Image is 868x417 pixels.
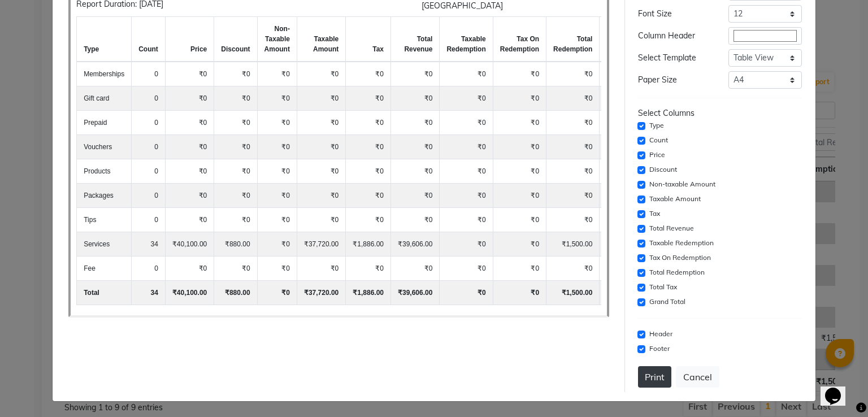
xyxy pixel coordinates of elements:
[257,208,297,232] td: ₹0
[77,159,132,184] td: Products
[214,86,257,111] td: ₹0
[77,232,132,257] td: Services
[649,164,677,175] label: Discount
[132,17,166,62] th: count
[391,111,440,135] td: ₹0
[165,208,214,232] td: ₹0
[132,184,166,208] td: 0
[391,184,440,208] td: ₹0
[297,281,345,305] td: ₹37,720.00
[440,111,493,135] td: ₹0
[546,257,600,281] td: ₹0
[214,257,257,281] td: ₹0
[297,62,345,86] td: ₹0
[649,329,672,339] label: Header
[493,17,546,62] th: tax on redemption
[638,107,802,119] div: Select Columns
[165,232,214,257] td: ₹40,100.00
[77,208,132,232] td: Tips
[214,232,257,257] td: ₹880.00
[346,232,391,257] td: ₹1,886.00
[600,86,645,111] td: ₹0
[600,111,645,135] td: ₹0
[257,257,297,281] td: ₹0
[630,30,720,42] div: Column Header
[297,17,345,62] th: taxable amount
[165,135,214,159] td: ₹0
[165,17,214,62] th: price
[297,111,345,135] td: ₹0
[546,17,600,62] th: total redemption
[132,111,166,135] td: 0
[257,159,297,184] td: ₹0
[676,366,719,388] button: Cancel
[649,267,705,277] label: Total Redemption
[346,184,391,208] td: ₹0
[257,184,297,208] td: ₹0
[630,52,720,64] div: Select Template
[440,135,493,159] td: ₹0
[649,282,677,292] label: Total Tax
[600,232,645,257] td: ₹1,886.00
[649,344,670,354] label: Footer
[649,135,668,145] label: Count
[77,281,132,305] td: Total
[257,135,297,159] td: ₹0
[257,62,297,86] td: ₹0
[214,17,257,62] th: discount
[132,62,166,86] td: 0
[821,372,857,406] iframe: chat widget
[440,281,493,305] td: ₹0
[297,232,345,257] td: ₹37,720.00
[77,86,132,111] td: Gift card
[649,179,715,189] label: Non-taxable Amount
[257,111,297,135] td: ₹0
[346,159,391,184] td: ₹0
[257,281,297,305] td: ₹0
[546,111,600,135] td: ₹0
[649,238,714,248] label: Taxable Redemption
[346,17,391,62] th: tax
[440,62,493,86] td: ₹0
[600,159,645,184] td: ₹0
[493,257,546,281] td: ₹0
[638,366,671,388] button: Print
[391,135,440,159] td: ₹0
[493,111,546,135] td: ₹0
[165,86,214,111] td: ₹0
[630,74,720,86] div: Paper Size
[630,8,720,20] div: Font Size
[214,281,257,305] td: ₹880.00
[391,257,440,281] td: ₹0
[132,86,166,111] td: 0
[391,281,440,305] td: ₹39,606.00
[297,86,345,111] td: ₹0
[257,17,297,62] th: non-taxable amount
[546,86,600,111] td: ₹0
[214,111,257,135] td: ₹0
[649,223,694,233] label: Total Revenue
[132,208,166,232] td: 0
[346,208,391,232] td: ₹0
[391,86,440,111] td: ₹0
[132,135,166,159] td: 0
[440,17,493,62] th: taxable redemption
[649,208,660,219] label: Tax
[257,86,297,111] td: ₹0
[391,208,440,232] td: ₹0
[77,17,132,62] th: type
[546,281,600,305] td: ₹1,500.00
[493,86,546,111] td: ₹0
[391,62,440,86] td: ₹0
[214,184,257,208] td: ₹0
[649,150,665,160] label: Price
[77,62,132,86] td: Memberships
[546,135,600,159] td: ₹0
[132,257,166,281] td: 0
[165,62,214,86] td: ₹0
[600,62,645,86] td: ₹0
[165,159,214,184] td: ₹0
[546,232,600,257] td: ₹1,500.00
[132,232,166,257] td: 34
[297,208,345,232] td: ₹0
